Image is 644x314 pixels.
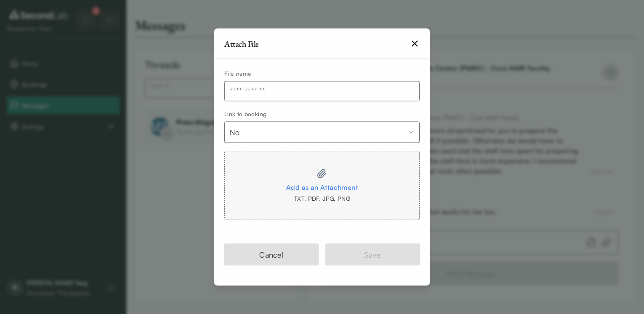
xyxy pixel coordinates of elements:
label: Link to booking [224,110,266,117]
label: File name [224,70,252,77]
div: Add as an Attachment [241,181,402,194]
div: TXT, PDF, JPG, PNG [241,194,402,203]
h2: Attach File [224,40,259,48]
button: Link to booking [224,122,420,143]
button: Cancel [224,244,319,266]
